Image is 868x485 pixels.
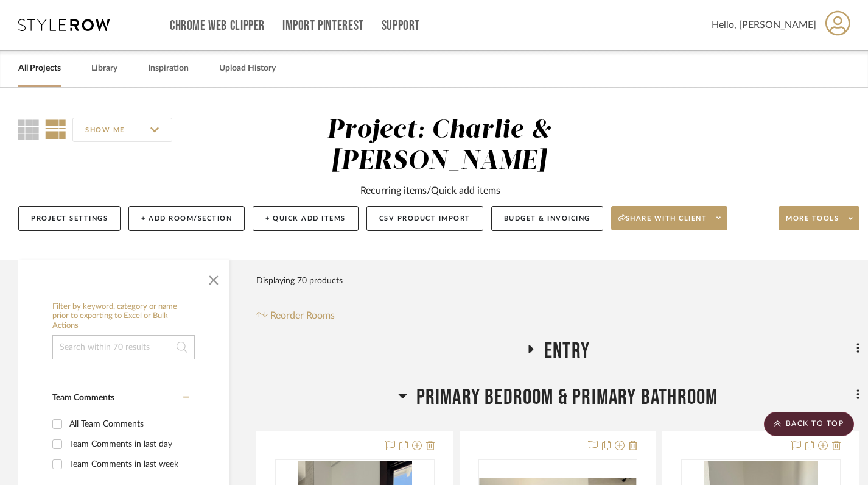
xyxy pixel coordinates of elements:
span: Entry [544,338,590,364]
a: Upload History [219,60,276,77]
a: All Projects [18,60,61,77]
a: Library [91,60,117,77]
span: Hello, [PERSON_NAME] [712,18,816,32]
a: Chrome Web Clipper [170,21,265,31]
button: Close [201,266,226,290]
scroll-to-top-button: BACK TO TOP [764,412,854,436]
button: Share with client [611,206,728,230]
div: Team Comments in last week [69,455,186,474]
div: All Team Comments [69,414,186,434]
button: + Quick Add Items [253,206,359,231]
h6: Filter by keyword, category or name prior to exporting to Excel or Bulk Actions [52,302,195,331]
button: Budget & Invoicing [491,206,603,231]
button: + Add Room/Section [128,206,245,231]
span: Team Comments [52,394,114,402]
button: Reorder Rooms [256,308,335,323]
div: Team Comments in last day [69,434,186,454]
input: Search within 70 results [52,335,195,359]
span: Primary Bedroom & Primary Bathroom [416,384,718,411]
div: Recurring items/Quick add items [360,183,500,198]
span: More tools [786,214,839,232]
a: Support [382,21,420,31]
button: CSV Product Import [366,206,483,231]
span: Share with client [618,214,707,232]
div: Project: Charlie & [PERSON_NAME] [327,118,551,174]
a: Inspiration [148,60,189,77]
button: Project Settings [18,206,121,231]
span: Reorder Rooms [270,308,335,323]
a: Import Pinterest [282,21,364,31]
button: More tools [779,206,859,230]
div: Displaying 70 products [256,269,343,293]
